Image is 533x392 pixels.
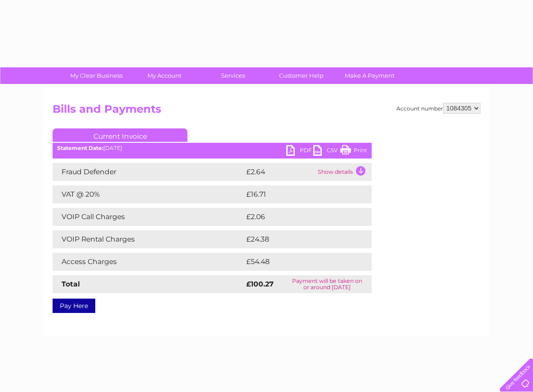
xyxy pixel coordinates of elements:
[53,163,244,181] td: Fraud Defender
[315,163,372,181] td: Show details
[53,145,372,151] div: [DATE]
[59,67,133,84] a: My Clear Business
[128,67,202,84] a: My Account
[62,280,80,288] strong: Total
[244,163,315,181] td: £2.64
[53,185,244,203] td: VAT @ 20%
[57,145,103,151] b: Statement Date:
[53,103,480,120] h2: Bills and Payments
[244,208,351,226] td: £2.06
[196,67,270,84] a: Services
[282,275,372,293] td: Payment will be taken on or around [DATE]
[53,128,187,142] a: Current Invoice
[53,299,95,313] a: Pay Here
[340,145,367,158] a: Print
[286,145,313,158] a: PDF
[244,253,354,271] td: £54.48
[53,253,244,271] td: Access Charges
[246,280,274,288] strong: £100.27
[244,230,354,248] td: £24.38
[53,208,244,226] td: VOIP Call Charges
[244,185,352,203] td: £16.71
[53,230,244,248] td: VOIP Rental Charges
[313,145,340,158] a: CSV
[264,67,338,84] a: Customer Help
[333,67,407,84] a: Make A Payment
[396,103,480,114] div: Account number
